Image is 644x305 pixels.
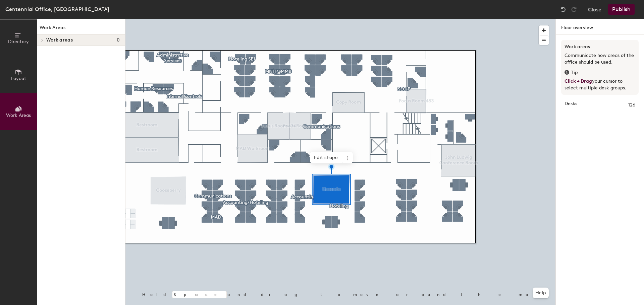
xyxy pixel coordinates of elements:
[533,288,549,298] button: Help
[117,37,120,43] span: 0
[6,112,31,118] span: Work Areas
[565,69,635,76] div: Tip
[565,52,635,66] p: Communicate how areas of the office should be used.
[11,76,26,81] span: Layout
[565,43,635,51] h3: Work areas
[565,101,577,109] strong: Desks
[310,152,342,163] span: Edit shape
[565,78,592,84] span: Click + Drag
[565,78,635,91] p: your cursor to select multiple desk groups.
[556,19,644,34] h1: Floor overview
[8,39,29,45] span: Directory
[46,37,73,43] span: Work areas
[37,24,125,34] h1: Work Areas
[5,5,109,13] div: Centennial Office, [GEOGRAPHIC_DATA]
[571,6,577,13] img: Redo
[608,4,635,15] button: Publish
[628,101,635,109] span: 126
[560,6,567,13] img: Undo
[588,4,601,15] button: Close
